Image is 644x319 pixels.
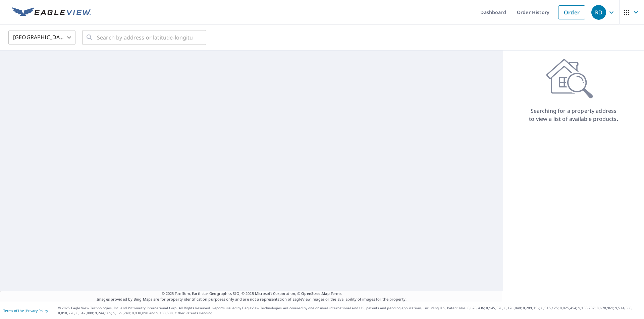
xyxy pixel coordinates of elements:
input: Search by address or latitude-longitude [97,28,193,47]
p: Searching for a property address to view a list of available products. [529,107,619,123]
div: RD [591,5,606,20]
div: [GEOGRAPHIC_DATA] [8,28,75,47]
a: OpenStreetMap [301,291,329,296]
a: Order [558,5,585,19]
img: EV Logo [12,7,91,17]
span: © 2025 TomTom, Earthstar Geographics SIO, © 2025 Microsoft Corporation, © [162,291,342,297]
a: Terms [331,291,342,296]
a: Privacy Policy [26,308,48,313]
a: Terms of Use [3,308,24,313]
p: © 2025 Eagle View Technologies, Inc. and Pictometry International Corp. All Rights Reserved. Repo... [58,306,641,316]
p: | [3,309,48,313]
